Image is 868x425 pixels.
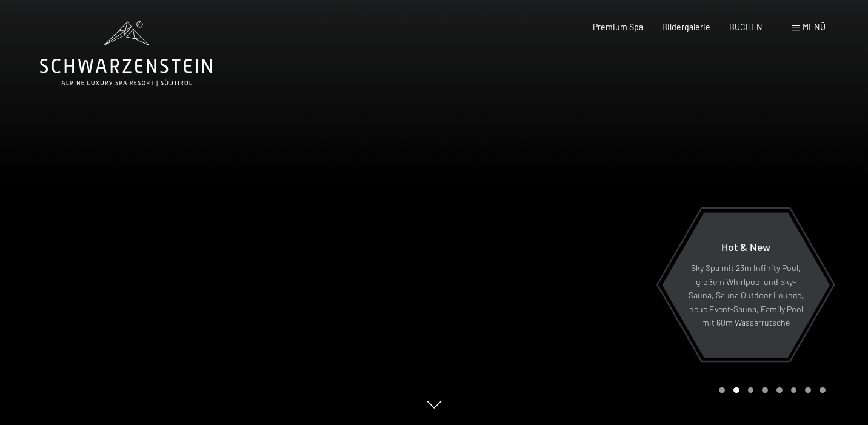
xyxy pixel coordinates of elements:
[662,22,710,32] a: Bildergalerie
[721,240,770,253] span: Hot & New
[748,387,754,393] div: Carousel Page 3
[776,387,783,393] div: Carousel Page 5
[593,22,643,32] a: Premium Spa
[715,387,825,393] div: Carousel Pagination
[688,261,804,330] p: Sky Spa mit 23m Infinity Pool, großem Whirlpool und Sky-Sauna, Sauna Outdoor Lounge, neue Event-S...
[729,22,763,32] a: BUCHEN
[805,387,811,393] div: Carousel Page 7
[733,387,739,393] div: Carousel Page 2 (Current Slide)
[803,22,826,32] span: Menü
[719,387,725,393] div: Carousel Page 1
[820,387,826,393] div: Carousel Page 8
[762,387,768,393] div: Carousel Page 4
[791,387,797,393] div: Carousel Page 6
[661,212,830,358] a: Hot & New Sky Spa mit 23m Infinity Pool, großem Whirlpool und Sky-Sauna, Sauna Outdoor Lounge, ne...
